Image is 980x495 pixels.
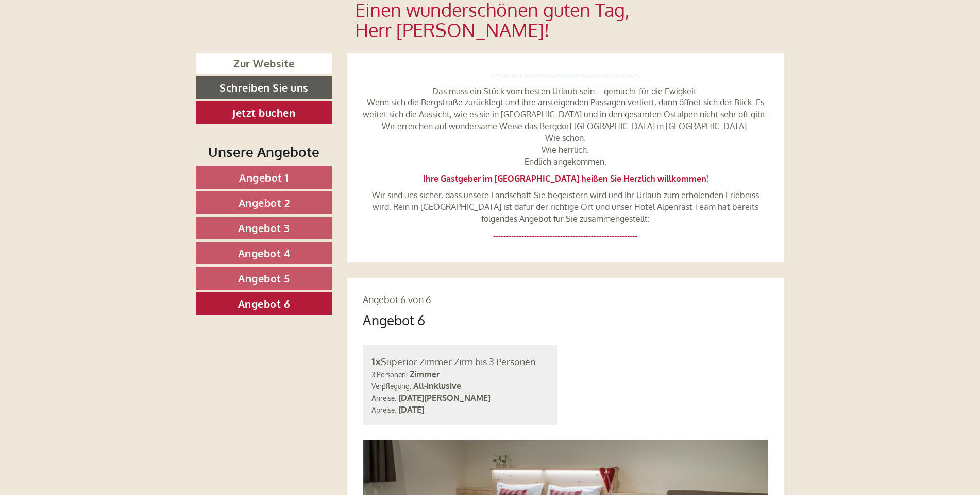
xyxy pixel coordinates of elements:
[423,173,708,184] strong: Ihre Gastgeber im [GEOGRAPHIC_DATA] heißen Sie Herzlich willkommen!
[8,28,172,59] div: Guten Tag, wie können wir Ihnen helfen?
[371,405,396,414] small: Abreise:
[398,393,491,403] b: [DATE][PERSON_NAME]
[493,69,637,79] span: --------------------------------------------------------
[15,30,166,38] div: Berghotel Alpenrast
[238,297,291,310] span: Angebot 6
[363,86,768,167] span: Das muss ein Stück vom besten Urlaub sein – gemacht für die Ewigkeit. Wenn sich die Bergstraße zu...
[363,294,431,305] span: Angebot 6 von 6
[371,382,411,391] small: Verpflegung:
[196,142,332,161] div: Unsere Angebote
[184,8,222,25] div: [DATE]
[371,355,381,368] b: 1x
[196,53,332,74] a: Zur Website
[372,190,759,224] span: Wir sind uns sicher, dass unsere Landschaft Sie begeistern wird und Ihr Urlaub zum erholenden Erl...
[413,381,461,391] b: All-inklusive
[238,272,290,285] span: Angebot 5
[371,394,396,402] small: Anreise:
[239,171,289,184] span: Angebot 1
[196,76,332,99] a: Schreiben Sie uns
[398,404,424,415] b: [DATE]
[238,221,290,235] span: Angebot 3
[239,196,290,209] span: Angebot 2
[15,50,166,57] small: 15:33
[363,310,425,329] div: Angebot 6
[410,369,440,379] b: Zimmer
[196,101,332,124] a: Jetzt buchen
[371,354,549,369] div: Superior Zimmer Zirm bis 3 Personen
[371,370,408,379] small: 3 Personen:
[238,246,291,260] span: Angebot 4
[336,267,406,289] button: Senden
[493,231,637,241] span: --------------------------------------------------------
